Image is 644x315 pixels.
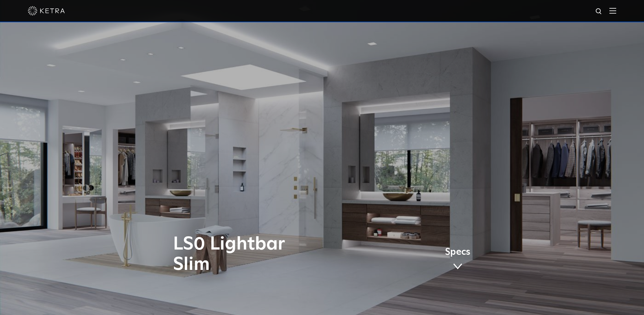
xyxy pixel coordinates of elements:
img: ketra-logo-2019-white [28,6,65,15]
span: Specs [445,248,470,257]
img: Hamburger%20Nav.svg [609,8,616,14]
a: Specs [445,248,470,272]
img: search icon [595,8,603,15]
h1: LS0 Lightbar Slim [173,234,348,275]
